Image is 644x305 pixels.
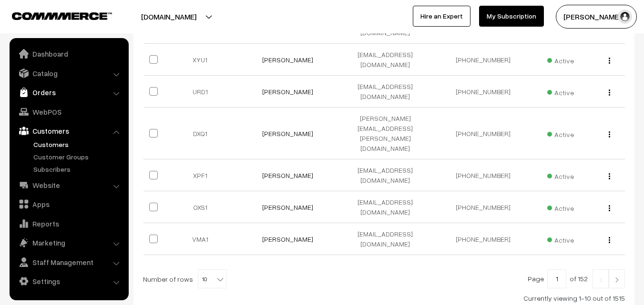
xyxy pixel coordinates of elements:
[167,223,239,255] td: VMA1
[609,131,610,138] img: Menu
[167,159,239,191] td: XPF1
[198,270,226,289] span: 10
[12,10,95,21] a: COMMMERCE
[143,293,625,303] div: Currently viewing 1-10 out of 1515
[31,164,125,174] a: Subscribers
[434,76,532,108] td: [PHONE_NUMBER]
[609,58,610,64] img: Menu
[613,277,621,283] img: Right
[12,234,125,251] a: Marketing
[434,223,532,255] td: [PHONE_NUMBER]
[12,196,125,213] a: Apps
[337,44,434,76] td: [EMAIL_ADDRESS][DOMAIN_NAME]
[12,122,125,139] a: Customers
[434,108,532,159] td: [PHONE_NUMBER]
[167,76,239,108] td: URD1
[31,152,125,162] a: Customer Groups
[434,191,532,223] td: [PHONE_NUMBER]
[556,5,637,29] button: [PERSON_NAME]…
[337,223,434,255] td: [EMAIL_ADDRESS][DOMAIN_NAME]
[262,203,313,211] a: [PERSON_NAME]
[15,15,23,23] img: logo_orange.svg
[434,159,532,191] td: [PHONE_NUMBER]
[31,139,125,149] a: Customers
[12,84,125,101] a: Orders
[12,12,112,20] img: COMMMERCE
[262,171,313,179] a: [PERSON_NAME]
[547,169,574,181] span: Active
[262,88,313,96] a: [PERSON_NAME]
[108,5,230,29] button: [DOMAIN_NAME]
[12,45,125,62] a: Dashboard
[547,201,574,213] span: Active
[262,129,313,138] a: [PERSON_NAME]
[337,159,434,191] td: [EMAIL_ADDRESS][DOMAIN_NAME]
[95,55,102,63] img: tab_keywords_by_traffic_grey.svg
[609,173,610,179] img: Menu
[27,15,47,23] div: v 4.0.24
[12,103,125,120] a: WebPOS
[143,274,193,284] span: Number of rows
[570,275,588,283] span: of 152
[15,25,23,32] img: website_grey.svg
[609,205,610,211] img: Menu
[609,237,610,243] img: Menu
[609,89,610,96] img: Menu
[337,76,434,108] td: [EMAIL_ADDRESS][DOMAIN_NAME]
[262,235,313,243] a: [PERSON_NAME]
[12,273,125,290] a: Settings
[528,275,544,283] span: Page
[262,56,313,64] a: [PERSON_NAME]
[547,85,574,98] span: Active
[337,108,434,159] td: [PERSON_NAME][EMAIL_ADDRESS][PERSON_NAME][DOMAIN_NAME]
[547,233,574,245] span: Active
[12,215,125,232] a: Reports
[337,191,434,223] td: [EMAIL_ADDRESS][DOMAIN_NAME]
[618,10,632,24] img: user
[167,191,239,223] td: OXS1
[12,254,125,271] a: Staff Management
[434,44,532,76] td: [PHONE_NUMBER]
[36,56,85,62] div: Domain Overview
[105,56,161,62] div: Keywords by Traffic
[12,65,125,82] a: Catalog
[596,277,605,283] img: Left
[198,269,226,288] span: 10
[547,53,574,66] span: Active
[26,55,33,63] img: tab_domain_overview_orange.svg
[12,177,125,194] a: Website
[167,108,239,159] td: DXQ1
[547,127,574,139] span: Active
[167,44,239,76] td: XYU1
[479,6,544,27] a: My Subscription
[25,25,105,32] div: Domain: [DOMAIN_NAME]
[413,6,470,27] a: Hire an Expert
